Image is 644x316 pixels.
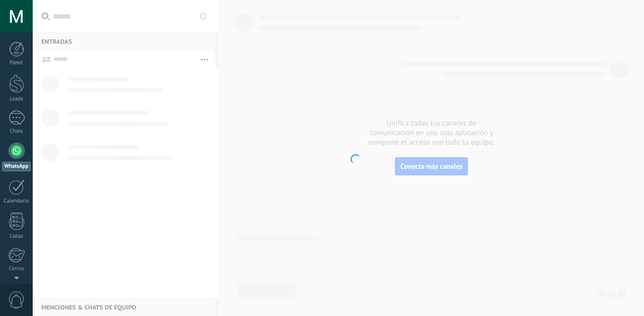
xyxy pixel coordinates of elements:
div: Panel [2,60,31,66]
div: Calendario [2,198,31,204]
div: Correo [2,266,31,272]
div: Leads [2,96,31,102]
div: Chats [2,128,31,135]
div: Listas [2,233,31,240]
div: WhatsApp [2,162,31,171]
